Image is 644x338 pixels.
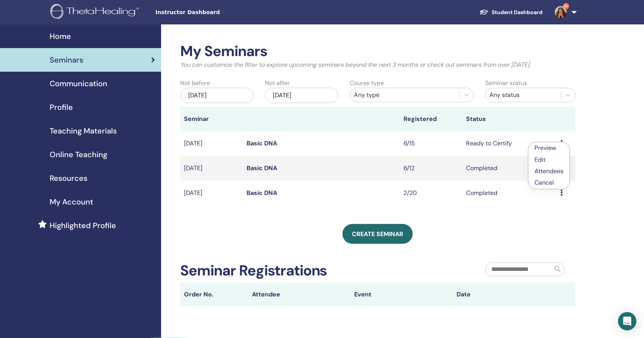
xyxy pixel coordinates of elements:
p: Cancel [534,178,563,187]
a: Create seminar [342,224,413,244]
label: Not after [265,79,290,88]
th: Date [453,282,555,307]
a: Basic DNA [247,139,277,147]
div: Any type [354,90,455,100]
span: Online Teaching [50,149,107,160]
h2: Seminar Registrations [180,262,327,280]
td: Ready to Certify [462,131,556,156]
span: Resources [50,172,87,184]
a: Student Dashboard [473,5,549,19]
label: Course type [350,79,384,88]
span: Create seminar [352,230,403,238]
td: Completed [462,156,556,181]
a: Edit [534,156,546,164]
td: [DATE] [180,131,243,156]
th: Event [350,282,453,307]
h2: My Seminars [180,43,575,60]
span: Seminars [50,54,83,66]
td: 6/15 [400,131,462,156]
th: Order No. [180,282,248,307]
td: 2/20 [400,181,462,206]
span: Instructor Dashboard [155,8,270,16]
span: Home [50,31,71,42]
p: You can customize the filter to explore upcoming seminars beyond the next 3 months or check out s... [180,60,575,69]
div: [DATE] [180,88,253,103]
a: Preview [534,144,556,152]
th: Registered [400,107,462,131]
div: Open Intercom Messenger [618,312,636,330]
a: Basic DNA [247,164,277,172]
label: Seminar status [485,79,527,88]
img: graduation-cap-white.svg [479,9,489,15]
td: 6/12 [400,156,462,181]
th: Status [462,107,556,131]
a: Basic DNA [247,189,277,197]
div: Any status [489,90,557,100]
span: Highlighted Profile [50,220,116,231]
div: [DATE] [265,88,338,103]
span: Teaching Materials [50,125,117,137]
td: [DATE] [180,181,243,206]
span: Profile [50,101,73,113]
span: Communication [50,78,107,89]
label: Not before [180,79,210,88]
td: [DATE] [180,156,243,181]
img: default.jpg [555,6,567,18]
span: My Account [50,196,93,208]
span: 9+ [563,3,569,9]
a: Attendees [534,167,563,175]
th: Attendee [248,282,350,307]
th: Seminar [180,107,243,131]
img: logo.png [50,4,142,21]
td: Completed [462,181,556,206]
